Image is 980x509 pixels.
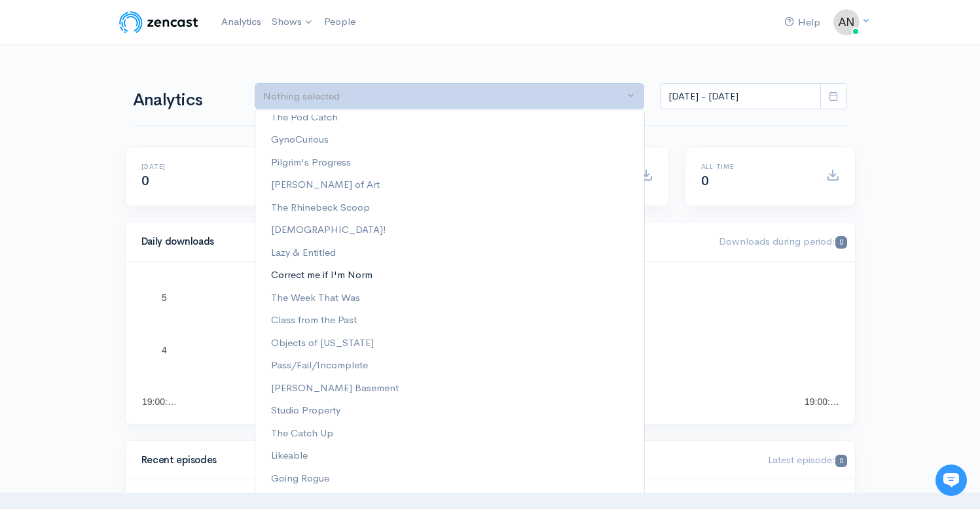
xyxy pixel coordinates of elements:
p: Find an answer quickly [18,224,244,240]
span: Correct me if I'm Norm [271,268,372,283]
span: Lazy & Entitled [271,245,336,260]
a: Help [779,9,826,37]
span: Likeable [271,448,308,463]
text: 4 [162,345,167,355]
span: Pilgrim's Progress [271,155,351,170]
button: New conversation [20,173,242,200]
input: Search articles [38,246,234,272]
text: 19:00:… [142,396,177,407]
img: ZenCast Logo [117,9,200,35]
span: Downloads during period: [719,235,846,247]
span: The Rhinebeck Scoop [271,200,370,215]
span: Objects of [US_STATE] [271,336,374,351]
span: Class from the Past [271,313,357,328]
span: The Week That Was [271,290,360,306]
h4: Recent episodes [141,455,458,466]
span: [DEMOGRAPHIC_DATA]! [271,222,386,237]
h6: [DATE] [141,163,251,170]
span: 0 [835,236,846,249]
h1: Analytics [133,91,239,110]
a: Analytics [216,8,266,36]
span: The Pod Catch [271,110,338,125]
div: Nothing selected [263,89,625,104]
a: People [319,8,361,36]
span: New conversation [84,181,157,192]
span: 0 [835,455,846,467]
text: 5 [162,292,167,303]
span: Pass/Fail/Incomplete [271,358,368,373]
img: ... [833,9,860,35]
h2: Just let us know if you need anything and we'll be happy to help! 🙂 [20,87,242,150]
span: Going Rogue [271,471,329,486]
button: Nothing selected [255,83,645,110]
span: [PERSON_NAME] of Art [271,177,380,192]
span: The Catch Up [271,426,333,441]
h1: Hi 👋 [20,63,242,84]
span: Studio Property [271,403,340,418]
span: GynoCurious [271,132,329,147]
input: analytics date range selector [660,83,821,110]
a: Shows [266,8,319,37]
span: [PERSON_NAME] Basement [271,381,399,396]
span: 0 [141,173,149,189]
h4: Daily downloads [141,236,704,247]
svg: A chart. [141,277,839,408]
h6: All time [701,163,810,170]
span: Latest episode: [768,453,846,466]
span: 0 [701,173,709,189]
iframe: gist-messenger-bubble-iframe [935,465,967,496]
text: 19:00:… [805,396,839,407]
